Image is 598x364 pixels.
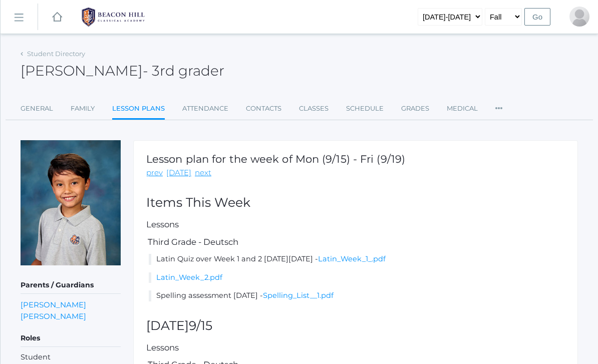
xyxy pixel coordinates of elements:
a: General [21,99,53,119]
a: Classes [299,99,329,119]
a: [PERSON_NAME] [21,310,86,322]
span: - 3rd grader [143,62,224,79]
a: Latin_Week_2.pdf [156,273,222,282]
span: 9/15 [189,318,212,333]
a: [DATE] [166,167,191,179]
a: Family [71,99,95,119]
img: BHCALogos-05-308ed15e86a5a0abce9b8dd61676a3503ac9727e845dece92d48e8588c001991.png [76,5,151,30]
h2: [PERSON_NAME] [21,63,224,79]
a: Spelling_List__1.pdf [263,291,334,300]
a: next [195,167,211,179]
h5: Third Grade - Deutsch [146,237,565,246]
a: prev [146,167,163,179]
h2: [DATE] [146,319,565,333]
a: Medical [447,99,478,119]
h5: Lessons [146,343,565,352]
a: Attendance [182,99,228,119]
h5: Roles [21,330,121,347]
a: Latin_Week_1_.pdf [318,254,386,263]
li: Spelling assessment [DATE] - [149,290,565,301]
div: Bradley Zeller [569,7,589,27]
li: Student [21,352,121,363]
a: Grades [401,99,429,119]
h5: Parents / Guardians [21,277,121,294]
h1: Lesson plan for the week of Mon (9/15) - Fri (9/19) [146,153,405,165]
a: Schedule [346,99,384,119]
input: Go [524,8,550,26]
li: Latin Quiz over Week 1 and 2 [DATE][DATE] - [149,254,565,265]
img: Owen Zeller [21,140,121,265]
a: Contacts [246,99,281,119]
a: Lesson Plans [112,99,165,120]
h5: Lessons [146,220,565,229]
a: Student Directory [27,50,85,58]
a: [PERSON_NAME] [21,299,86,310]
h2: Items This Week [146,196,565,210]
